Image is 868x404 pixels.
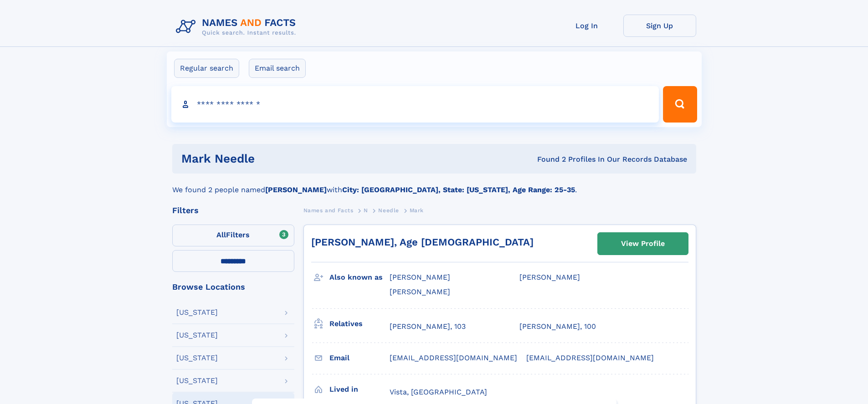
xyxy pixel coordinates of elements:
[519,322,596,332] a: [PERSON_NAME], 100
[176,332,218,339] div: [US_STATE]
[390,388,487,396] span: Vista, [GEOGRAPHIC_DATA]
[621,233,665,254] div: View Profile
[390,353,517,362] span: [EMAIL_ADDRESS][DOMAIN_NAME]
[390,273,450,281] span: [PERSON_NAME]
[329,316,390,332] h3: Relatives
[249,59,306,78] label: Email search
[172,225,294,246] label: Filters
[342,185,575,194] b: City: [GEOGRAPHIC_DATA], State: [US_STATE], Age Range: 25-35
[519,273,580,281] span: [PERSON_NAME]
[303,205,354,216] a: Names and Facts
[172,15,303,39] img: Logo Names and Facts
[172,206,294,215] div: Filters
[410,207,424,214] span: Mark
[378,207,399,214] span: Needle
[216,230,226,239] span: All
[174,59,239,78] label: Regular search
[390,322,466,332] a: [PERSON_NAME], 103
[172,174,696,195] div: We found 2 people named with .
[623,15,696,37] a: Sign Up
[550,15,623,37] a: Log In
[364,207,368,214] span: N
[265,185,327,194] b: [PERSON_NAME]
[176,354,218,362] div: [US_STATE]
[396,154,687,164] div: Found 2 Profiles In Our Records Database
[172,283,294,291] div: Browse Locations
[663,86,697,123] button: Search Button
[181,153,396,164] h1: mark needle
[171,86,659,123] input: search input
[329,382,390,397] h3: Lived in
[329,350,390,366] h3: Email
[311,236,534,248] a: [PERSON_NAME], Age [DEMOGRAPHIC_DATA]
[176,309,218,316] div: [US_STATE]
[598,233,688,255] a: View Profile
[176,377,218,384] div: [US_STATE]
[378,205,399,216] a: Needle
[364,205,368,216] a: N
[329,270,390,285] h3: Also known as
[526,353,654,362] span: [EMAIL_ADDRESS][DOMAIN_NAME]
[390,287,450,296] span: [PERSON_NAME]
